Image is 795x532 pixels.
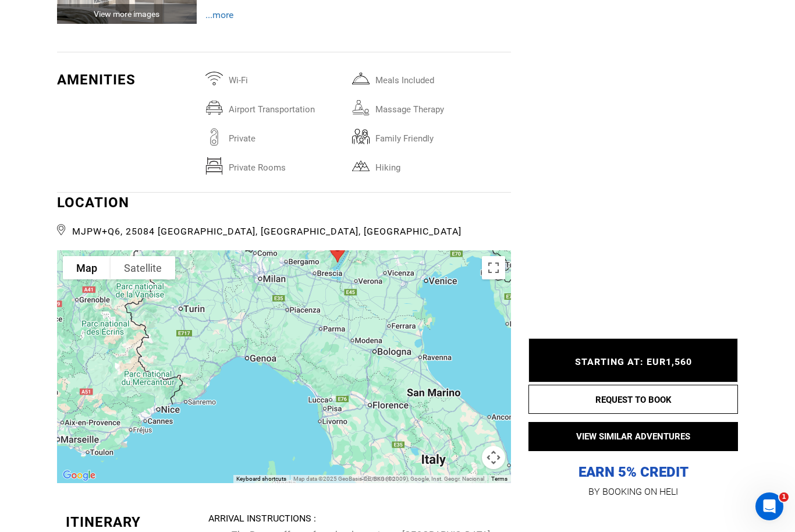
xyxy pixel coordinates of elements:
img: massagetherapy.svg [352,99,370,116]
span: Private Rooms [223,157,352,172]
span: STARTING AT: EUR1,560 [575,356,692,367]
img: Google [60,468,98,483]
img: privaterooms.svg [205,157,223,175]
img: mealsincluded.svg [352,70,370,87]
img: wifi.svg [205,70,223,87]
span: Map data ©2025 GeoBasis-DE/BKG (©2009), Google, Inst. Geogr. Nacional [293,476,484,482]
button: Keyboard shortcuts [236,475,286,483]
button: Toggle fullscreen view [482,256,505,279]
span: family friendly [370,128,499,143]
div: View more images [57,4,197,24]
div: Itinerary [66,512,200,532]
span: MJPW+Q6, 25084 [GEOGRAPHIC_DATA], [GEOGRAPHIC_DATA], [GEOGRAPHIC_DATA] [57,221,511,239]
button: Show satellite imagery [111,256,175,279]
span: Meals included [370,70,499,85]
a: Terms [491,476,507,482]
div: LOCATION [57,193,511,239]
span: 1 [779,492,789,502]
p: BY BOOKING ON HELI [528,484,738,500]
p: EARN 5% CREDIT [528,347,738,481]
img: hiking.svg [352,157,370,175]
span: Hiking [370,157,499,172]
iframe: Intercom live chat [755,492,783,520]
button: Map camera controls [482,446,505,469]
a: Open this area in Google Maps (opens a new window) [60,468,98,483]
div: Amenities [57,70,197,90]
button: REQUEST TO BOOK [528,385,738,414]
img: familyfriendly.svg [352,128,370,146]
span: airport transportation [223,99,352,114]
span: Private [223,128,352,143]
button: Show street map [63,256,111,279]
span: massage therapy [370,99,499,114]
img: private.svg [205,128,223,146]
img: airporttransportation.svg [205,99,223,116]
span: Wi-Fi [223,70,352,85]
button: VIEW SIMILAR ADVENTURES [528,422,738,451]
span: ...more [205,9,233,20]
div: Arrival Instructions : [208,512,502,526]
